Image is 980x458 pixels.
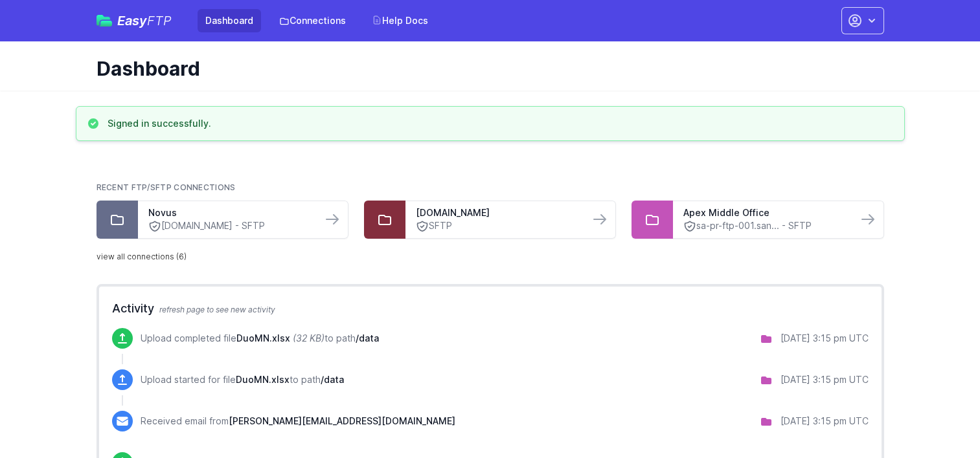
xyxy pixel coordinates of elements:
span: refresh page to see new activity [159,305,275,314]
a: Novus [148,206,312,219]
h3: Signed in successfully. [108,117,211,130]
div: [DATE] 3:15 pm UTC [781,373,869,386]
span: [PERSON_NAME][EMAIL_ADDRESS][DOMAIN_NAME] [229,415,455,426]
a: SFTP [416,219,579,233]
span: FTP [147,13,172,28]
p: Upload started for file to path [141,373,344,386]
span: /data [356,333,379,343]
a: Connections [271,9,354,32]
p: Received email from [141,415,455,428]
a: Dashboard [198,9,261,32]
div: [DATE] 3:15 pm UTC [781,415,869,428]
i: (32 KB) [293,333,325,343]
a: Help Docs [364,9,436,32]
span: DuoMN.xlsx [236,333,290,343]
a: [DOMAIN_NAME] - SFTP [148,219,312,233]
span: /data [321,374,344,385]
h2: Activity [112,300,869,318]
p: Upload completed file to path [141,332,379,345]
span: DuoMN.xlsx [236,374,290,385]
h1: Dashboard [97,57,874,80]
a: Apex Middle Office [683,206,847,219]
a: view all connections (6) [97,252,187,262]
a: sa-pr-ftp-001.san... - SFTP [683,219,847,233]
h2: Recent FTP/SFTP Connections [97,182,884,193]
a: [DOMAIN_NAME] [416,206,579,219]
div: [DATE] 3:15 pm UTC [781,332,869,345]
a: EasyFTP [97,14,172,27]
img: easyftp_logo.png [97,15,112,27]
span: Easy [117,14,172,27]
